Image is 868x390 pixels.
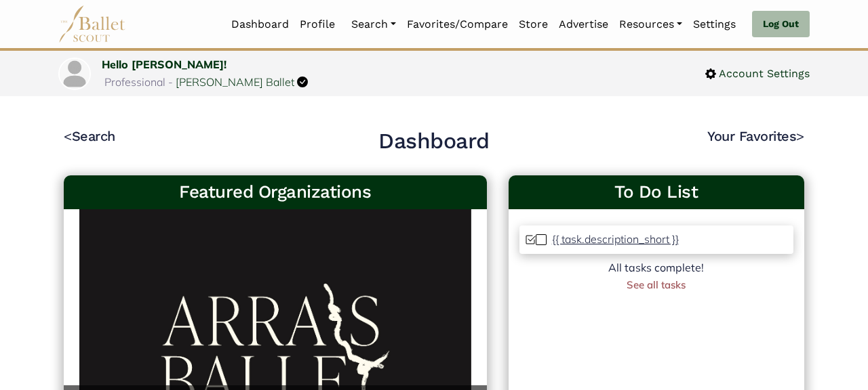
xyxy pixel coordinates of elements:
img: profile picture [60,59,90,89]
code: < [64,127,72,144]
a: Hello [PERSON_NAME]! [102,58,226,71]
a: Store [513,10,553,39]
a: To Do List [519,181,793,204]
div: All tasks complete! [519,259,793,277]
a: [PERSON_NAME] Ballet [176,75,294,89]
h3: Featured Organizations [75,181,476,204]
a: <Search [64,128,115,144]
a: Favorites/Compare [401,10,513,39]
span: - [168,75,173,89]
h2: Dashboard [378,127,490,156]
a: Dashboard [226,10,294,39]
a: Profile [294,10,340,39]
code: > [796,127,804,144]
a: Resources [614,10,688,39]
a: Your Favorites> [707,128,804,144]
p: {{ task.description_short }} [552,232,679,246]
a: Log Out [752,11,810,38]
a: Settings [688,10,741,39]
a: Search [346,10,401,39]
a: See all tasks [627,278,686,291]
span: Account Settings [716,65,810,83]
a: Advertise [553,10,614,39]
a: Account Settings [705,65,810,83]
span: Professional [104,75,165,89]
